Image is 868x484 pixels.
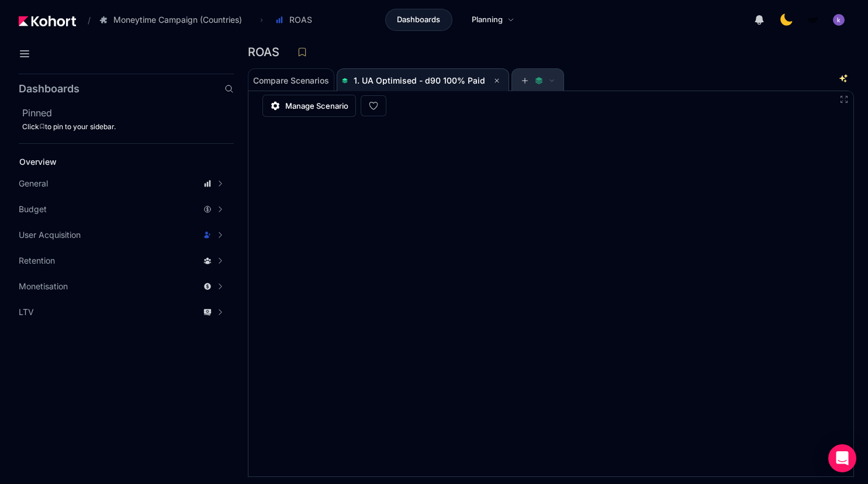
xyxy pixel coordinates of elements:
span: General [19,178,48,189]
span: Planning [472,14,503,26]
div: Open Intercom Messenger [828,444,856,472]
span: LTV [19,306,34,318]
span: Monetisation [19,281,68,292]
div: Click to pin to your sidebar. [22,122,234,132]
span: User Acquisition [19,229,81,241]
a: Planning [459,9,527,31]
h3: ROAS [248,46,286,58]
img: Kohort logo [19,16,76,26]
span: Compare Scenarios [253,77,329,85]
a: Overview [15,153,214,171]
span: Overview [19,157,57,167]
span: Moneytime Campaign (Countries) [113,14,242,26]
h2: Dashboards [19,84,79,94]
span: › [258,15,265,25]
h2: Pinned [22,106,234,120]
img: logo_MoneyTimeLogo_1_20250619094856634230.png [807,14,819,26]
a: Dashboards [385,9,452,31]
span: Dashboards [397,14,440,26]
button: Moneytime Campaign (Countries) [93,10,254,30]
button: Fullscreen [839,95,849,104]
a: Manage Scenario [262,95,356,117]
span: ROAS [289,14,312,26]
span: Manage Scenario [285,100,348,112]
span: 1. UA Optimised - d90 100% Paid [354,75,485,85]
span: / [78,14,91,26]
span: Retention [19,255,55,267]
span: Budget [19,203,47,215]
button: ROAS [269,10,324,30]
